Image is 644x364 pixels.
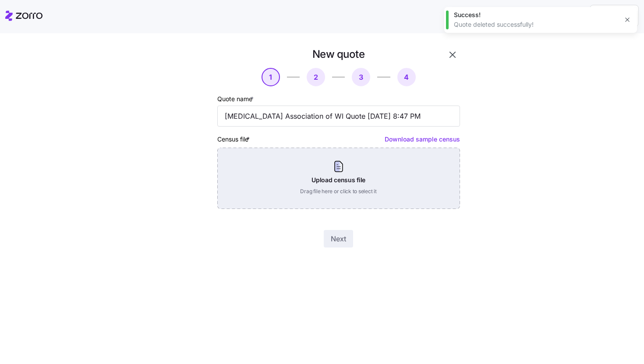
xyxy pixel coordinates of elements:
div: Quote deleted successfully! [454,20,618,29]
button: 2 [307,68,325,86]
label: Census file [217,134,251,144]
h1: New quote [312,47,365,61]
button: 4 [397,68,416,86]
button: 1 [262,68,280,86]
button: 3 [352,68,370,86]
input: Quote name [217,106,460,127]
div: Success! [454,11,618,19]
button: Next [324,230,353,247]
a: Download sample census [385,135,460,143]
span: Next [331,233,346,244]
label: Quote name [217,94,255,104]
